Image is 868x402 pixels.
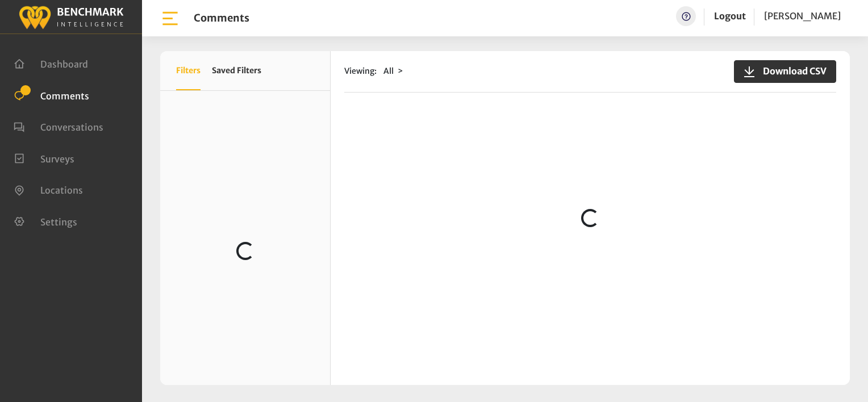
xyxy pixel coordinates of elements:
span: Comments [40,90,89,101]
a: Comments [14,89,89,101]
a: Dashboard [14,57,88,69]
span: Surveys [40,153,74,164]
span: Download CSV [756,64,827,78]
a: Surveys [14,152,74,164]
a: Logout [714,10,746,22]
span: [PERSON_NAME] [764,10,841,22]
h1: Comments [194,12,249,24]
span: All [383,66,394,76]
span: Viewing: [344,65,377,77]
a: Logout [714,6,746,26]
img: bar [160,9,180,28]
button: Filters [176,51,201,90]
button: Download CSV [734,60,836,83]
a: [PERSON_NAME] [764,6,841,26]
span: Settings [40,216,77,227]
a: Locations [14,183,83,195]
a: Conversations [14,120,103,132]
span: Dashboard [40,58,88,70]
button: Saved Filters [212,51,261,90]
a: Settings [14,215,77,227]
span: Locations [40,185,83,196]
img: benchmark [18,3,124,31]
span: Conversations [40,122,103,133]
